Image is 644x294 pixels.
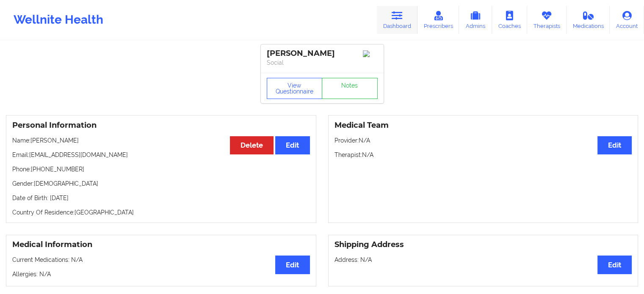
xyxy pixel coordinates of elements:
h3: Medical Information [12,240,310,250]
button: View Questionnaire [267,78,323,99]
button: Edit [597,256,632,274]
p: Address: N/A [334,256,632,264]
button: Edit [275,136,310,154]
a: Account [610,6,644,34]
h3: Personal Information [12,121,310,130]
a: Prescribers [417,6,459,34]
p: Allergies: N/A [12,270,310,278]
h3: Shipping Address [334,240,632,250]
p: Therapist: N/A [334,151,632,159]
div: [PERSON_NAME] [267,49,378,58]
a: Medications [567,6,610,34]
button: Edit [597,136,632,154]
button: Edit [275,256,310,274]
a: Dashboard [377,6,417,34]
p: Phone: [PHONE_NUMBER] [12,165,310,173]
a: Admins [459,6,492,34]
p: Email: [EMAIL_ADDRESS][DOMAIN_NAME] [12,151,310,159]
p: Social [267,58,378,67]
p: Date of Birth: [DATE] [12,194,310,202]
a: Therapists [527,6,567,34]
p: Country Of Residence: [GEOGRAPHIC_DATA] [12,208,310,217]
p: Gender: [DEMOGRAPHIC_DATA] [12,179,310,188]
p: Current Medications: N/A [12,256,310,264]
p: Provider: N/A [334,136,632,145]
a: Notes [322,78,378,99]
a: Coaches [492,6,527,34]
img: Image%2Fplaceholer-image.png [363,50,378,57]
button: Delete [230,136,274,154]
h3: Medical Team [334,121,632,130]
p: Name: [PERSON_NAME] [12,136,310,145]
